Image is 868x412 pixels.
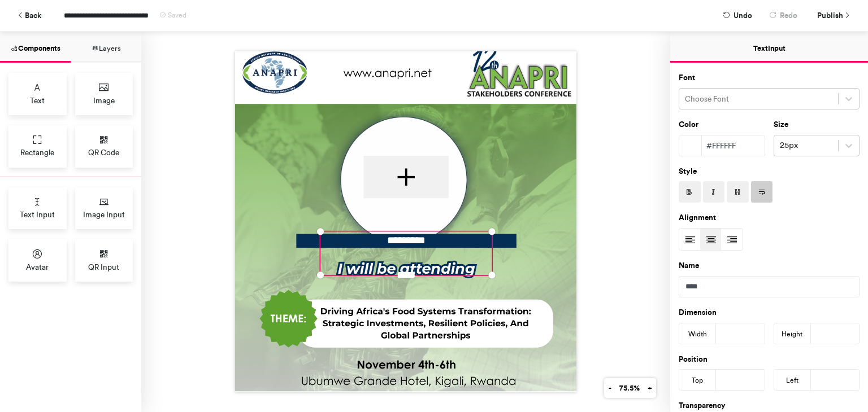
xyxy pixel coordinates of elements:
[643,378,656,398] button: +
[604,378,615,398] button: -
[679,228,743,251] div: Text Alignment Picker
[83,209,125,220] span: Image Input
[679,119,698,130] label: Color
[811,356,854,398] iframe: Drift Widget Chat Controller
[670,32,868,63] button: Text Input
[11,6,47,25] button: Back
[679,166,697,177] label: Style
[679,72,695,84] label: Font
[717,6,758,25] button: Undo
[88,261,119,273] span: QR Input
[734,6,752,25] span: Undo
[93,95,115,106] span: Image
[20,147,54,158] span: Rectangle
[679,354,708,365] label: Position
[809,6,857,25] button: Publish
[774,323,811,345] div: Height
[774,370,811,391] div: Left
[679,307,717,318] label: Dimension
[774,119,788,130] label: Size
[168,11,186,19] span: Saved
[30,95,45,106] span: Text
[679,212,716,223] label: Alignment
[26,261,49,273] span: Avatar
[679,400,726,411] label: Transparency
[679,260,699,271] label: Name
[71,32,141,63] button: Layers
[615,378,644,398] button: 75.5%
[679,323,716,345] div: Width
[679,370,716,391] div: Top
[20,209,55,220] span: Text Input
[702,135,765,156] div: #ffffff
[817,6,843,25] span: Publish
[88,147,119,158] span: QR Code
